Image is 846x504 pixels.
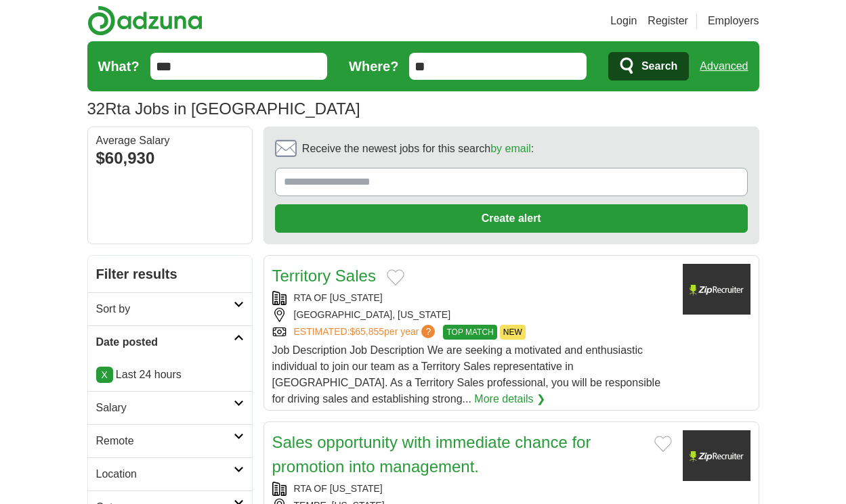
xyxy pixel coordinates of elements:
a: Salary [88,391,252,424]
a: by email [490,143,531,154]
button: Create alert [275,204,748,233]
a: Employers [708,13,759,29]
a: Sort by [88,292,252,325]
a: Advanced [700,53,748,80]
h2: Date posted [96,334,234,350]
a: Remote [88,424,252,457]
a: Location [88,457,252,490]
a: Territory Sales [272,267,376,285]
p: Last 24 hours [96,367,244,383]
a: Sales opportunity with immediate chance for promotion into management. [272,433,591,476]
span: Job Description Job Description We are seeking a motivated and enthusiastic individual to join ou... [272,344,661,405]
div: [GEOGRAPHIC_DATA], [US_STATE] [272,308,672,322]
img: Company logo [683,430,750,481]
button: Search [608,52,689,81]
h2: Sort by [96,301,234,317]
h1: Rta Jobs in [GEOGRAPHIC_DATA] [87,99,360,118]
span: NEW [500,325,526,340]
label: What? [98,56,140,76]
span: 32 [87,97,106,121]
a: More details ❯ [474,391,545,407]
div: Average Salary [96,135,244,146]
button: Add to favorite jobs [387,269,404,285]
a: Register [648,13,688,29]
h2: Salary [96,400,234,416]
img: Adzuna logo [87,5,203,36]
label: Where? [349,56,398,76]
a: ESTIMATED:$65,855per year? [294,325,438,340]
img: Company logo [683,264,750,315]
span: Search [641,53,677,80]
h2: Location [96,466,234,482]
div: $60,930 [96,146,244,170]
div: RTA OF [US_STATE] [272,291,672,305]
button: Add to favorite jobs [654,436,672,452]
span: $65,855 [350,326,384,337]
div: RTA OF [US_STATE] [272,482,672,496]
a: Login [610,13,637,29]
span: ? [421,325,435,338]
h2: Filter results [88,256,252,292]
a: Date posted [88,325,252,359]
a: X [96,367,113,383]
span: TOP MATCH [443,325,496,340]
h2: Remote [96,433,234,449]
span: Receive the newest jobs for this search : [302,141,534,157]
